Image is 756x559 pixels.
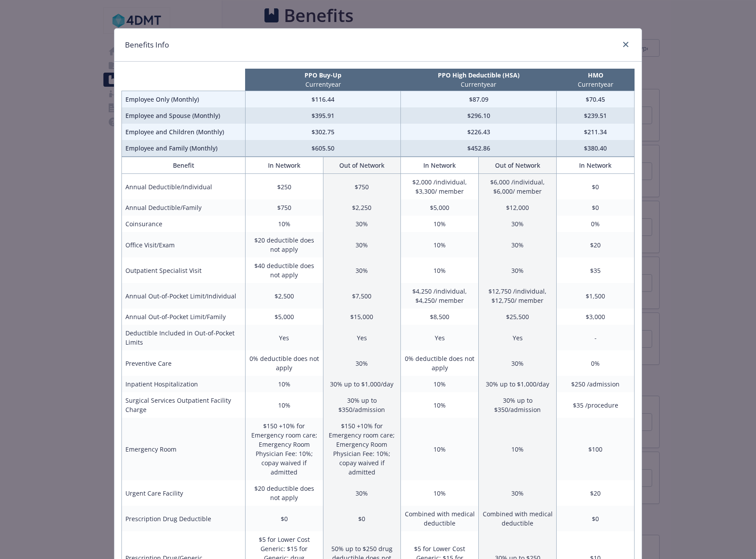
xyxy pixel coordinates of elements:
td: Combined with medical deductible [479,506,557,531]
td: Annual Deductible/Individual [122,174,246,200]
td: - [557,325,635,350]
td: Prescription Drug Deductible [122,506,246,531]
p: HMO [558,70,633,80]
td: $0 [557,506,635,531]
td: $395.91 [245,107,401,124]
td: 10% [401,418,479,480]
td: 30% up to $350/admission [323,392,401,418]
td: Urgent Care Facility [122,480,246,506]
td: 10% [401,216,479,232]
td: $2,000 /individual, $3,300/ member [401,174,479,200]
td: $5,000 [245,309,323,325]
td: 30% up to $350/admission [479,392,557,418]
td: Yes [245,325,323,350]
td: Employee and Children (Monthly) [122,124,246,140]
td: $35 [557,257,635,283]
td: $100 [557,418,635,480]
td: $12,000 [479,199,557,216]
td: $296.10 [401,107,557,124]
td: $35 /procedure [557,392,635,418]
td: 30% [323,232,401,257]
td: 30% [479,257,557,283]
td: Annual Out-of-Pocket Limit/Family [122,309,246,325]
td: 0% [557,216,635,232]
td: $150 +10% for Emergency room care; Emergency Room Physician Fee: 10%; copay waived if admitted [245,418,323,480]
td: Yes [479,325,557,350]
td: 10% [401,257,479,283]
td: $239.51 [557,107,635,124]
td: $605.50 [245,140,401,157]
td: Emergency Room [122,418,246,480]
td: 30% [479,216,557,232]
td: $250 [245,174,323,200]
td: Yes [401,325,479,350]
th: In Network [401,157,479,174]
td: 30% [479,232,557,257]
td: Annual Deductible/Family [122,199,246,216]
td: $3,000 [557,309,635,325]
td: $116.44 [245,91,401,108]
td: $750 [323,174,401,200]
td: 10% [401,392,479,418]
td: Inpatient Hospitalization [122,376,246,392]
td: 30% [323,350,401,376]
td: $6,000 /individual, $6,000/ member [479,174,557,200]
th: In Network [557,157,635,174]
p: Current year [558,80,633,89]
td: Employee and Spouse (Monthly) [122,107,246,124]
th: Out of Network [323,157,401,174]
td: Deductible Included in Out-of-Pocket Limits [122,325,246,350]
td: Office Visit/Exam [122,232,246,257]
th: In Network [245,157,323,174]
td: 10% [401,376,479,392]
td: $87.09 [401,91,557,108]
td: $8,500 [401,309,479,325]
td: $226.43 [401,124,557,140]
td: $250 /admission [557,376,635,392]
h1: Benefits Info [125,39,169,51]
td: 10% [245,216,323,232]
th: intentionally left blank [122,69,246,91]
td: $25,500 [479,309,557,325]
td: 30% [323,216,401,232]
td: $20 [557,480,635,506]
td: $150 +10% for Emergency room care; Emergency Room Physician Fee: 10%; copay waived if admitted [323,418,401,480]
td: $211.34 [557,124,635,140]
td: 30% [323,480,401,506]
td: Employee and Family (Monthly) [122,140,246,157]
td: $7,500 [323,283,401,309]
td: Yes [323,325,401,350]
td: $5,000 [401,199,479,216]
td: $0 [245,506,323,531]
td: 30% [479,350,557,376]
p: PPO High Deductible (HSA) [403,70,555,80]
td: 30% [323,257,401,283]
td: $380.40 [557,140,635,157]
td: Employee Only (Monthly) [122,91,246,108]
td: 0% deductible does not apply [401,350,479,376]
a: close [620,39,631,50]
th: Out of Network [479,157,557,174]
td: 10% [479,418,557,480]
td: $0 [557,174,635,200]
p: Current year [247,80,399,89]
td: 10% [401,480,479,506]
td: $0 [323,506,401,531]
td: 30% [479,480,557,506]
td: $750 [245,199,323,216]
td: 0% [557,350,635,376]
td: $20 deductible does not apply [245,480,323,506]
td: 10% [245,392,323,418]
td: 30% up to $1,000/day [323,376,401,392]
td: 10% [245,376,323,392]
td: Combined with medical deductible [401,506,479,531]
td: 10% [401,232,479,257]
td: $4,250 /individual, $4,250/ member [401,283,479,309]
td: Outpatient Specialist Visit [122,257,246,283]
td: $2,250 [323,199,401,216]
td: $12,750 /individual, $12,750/ member [479,283,557,309]
p: Current year [403,80,555,89]
td: Annual Out-of-Pocket Limit/Individual [122,283,246,309]
td: $40 deductible does not apply [245,257,323,283]
td: $0 [557,199,635,216]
